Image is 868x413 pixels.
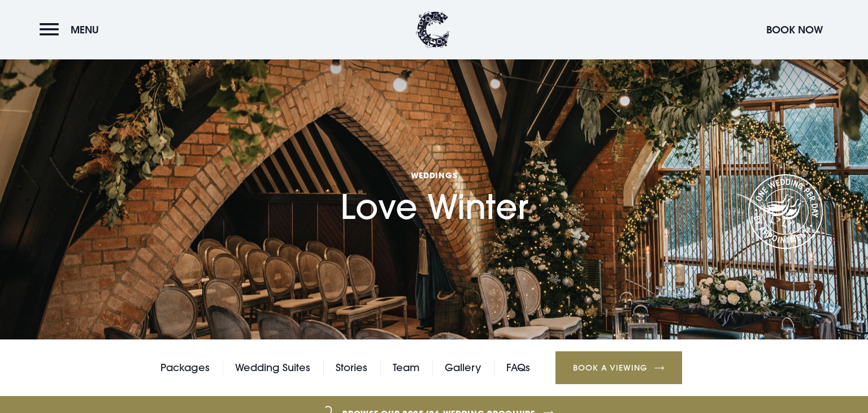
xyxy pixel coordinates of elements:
a: Gallery [445,359,481,376]
img: Clandeboye Lodge [416,11,450,48]
a: Packages [160,359,210,376]
a: Team [393,359,419,376]
button: Book Now [761,18,828,42]
h1: Love Winter [340,118,528,227]
a: Wedding Suites [235,359,310,376]
a: FAQs [506,359,530,376]
a: Stories [336,359,367,376]
span: Weddings [340,170,528,180]
a: Book a Viewing [555,351,682,384]
button: Menu [40,18,105,42]
span: Menu [71,23,99,36]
